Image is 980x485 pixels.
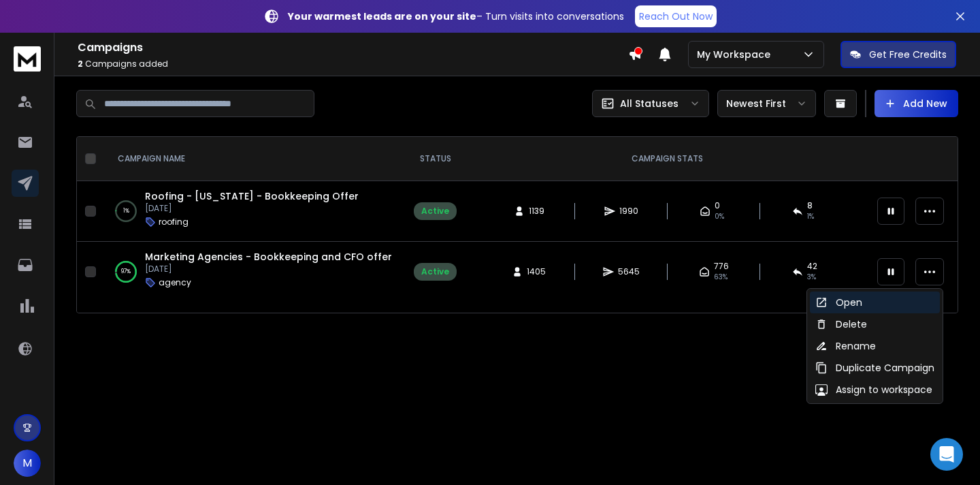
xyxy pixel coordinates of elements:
[159,217,189,228] p: roofing
[145,264,392,275] p: [DATE]
[101,242,406,302] td: 97%Marketing Agencies - Bookkeeping and CFO offer[DATE]agency
[840,41,956,68] button: Get Free Credits
[714,272,728,283] span: 63 %
[715,200,720,211] span: 0
[14,46,41,72] img: logo
[101,181,406,242] td: 1%Roofing - [US_STATE] - Bookkeeping Offer[DATE]roofing
[715,211,724,222] span: 0%
[714,261,729,272] span: 776
[421,266,449,277] div: Active
[815,296,862,309] div: Open
[421,206,449,217] div: Active
[14,450,41,477] button: M
[815,383,932,396] div: Assign to workspace
[807,200,813,211] span: 8
[529,206,544,217] span: 1139
[465,137,869,181] th: CAMPAIGN STATS
[930,438,963,471] div: Open Intercom Messenger
[869,48,947,61] p: Get Free Credits
[78,59,628,69] p: Campaigns added
[145,250,392,264] a: Marketing Agencies - Bookkeeping and CFO offer
[121,265,131,279] p: 97 %
[406,137,465,181] th: STATUS
[101,137,406,181] th: CAMPAIGN NAME
[697,48,776,61] p: My Workspace
[620,97,679,110] p: All Statuses
[145,189,359,203] a: Roofing - [US_STATE] - Bookkeeping Offer
[288,10,624,23] p: – Turn visits into conversations
[78,58,83,69] span: 2
[875,90,958,117] button: Add New
[159,277,191,288] p: agency
[145,203,359,214] p: [DATE]
[807,211,814,222] span: 1 %
[807,272,816,283] span: 3 %
[78,40,628,56] h1: Campaigns
[635,5,717,27] a: Reach Out Now
[288,10,476,23] strong: Your warmest leads are on your site
[123,204,129,218] p: 1 %
[815,317,867,331] div: Delete
[639,10,713,23] p: Reach Out Now
[807,261,817,272] span: 42
[815,339,876,353] div: Rename
[619,206,638,217] span: 1990
[717,90,816,117] button: Newest First
[618,266,640,277] span: 5645
[527,266,546,277] span: 1405
[815,361,934,375] div: Duplicate Campaign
